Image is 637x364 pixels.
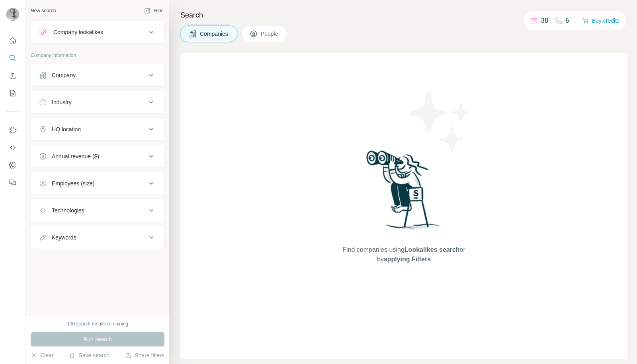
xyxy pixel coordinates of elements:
div: Company [52,71,76,79]
div: Annual revenue ($) [52,152,99,160]
button: Enrich CSV [6,68,19,83]
div: Keywords [52,234,76,241]
p: Company information [31,52,164,59]
div: Company lookalikes [53,28,103,36]
div: Technologies [52,206,84,214]
img: Surfe Illustration - Stars [404,85,476,157]
button: Save search [69,351,109,359]
button: Keywords [31,228,164,247]
img: Avatar [6,8,19,21]
button: My lists [6,86,19,100]
button: Hide [139,5,169,17]
p: 38 [541,16,548,25]
button: Clear [31,351,53,359]
button: Buy credits [582,15,619,26]
button: Use Surfe API [6,140,19,155]
button: Company [31,66,164,85]
h4: Search [180,10,627,21]
span: People [261,30,279,38]
button: Employees (size) [31,174,164,193]
button: Industry [31,93,164,112]
button: Company lookalikes [31,23,164,42]
button: Dashboard [6,158,19,172]
button: Search [6,51,19,65]
button: Technologies [31,201,164,220]
img: Surfe Illustration - Woman searching with binoculars [363,148,446,237]
button: Feedback [6,175,19,190]
button: HQ location [31,120,164,139]
div: Industry [52,98,72,106]
button: Annual revenue ($) [31,147,164,166]
span: applying Filters [384,256,431,263]
button: Share filters [125,351,164,359]
div: 100 search results remaining [67,320,128,327]
div: Employees (size) [52,179,94,187]
span: Find companies using or by [340,245,467,264]
div: New search [31,7,56,14]
button: Use Surfe on LinkedIn [6,123,19,137]
p: 5 [566,16,569,25]
div: HQ location [52,125,81,133]
button: Quick start [6,33,19,48]
span: Companies [200,30,229,38]
span: Lookalikes search [404,246,460,253]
